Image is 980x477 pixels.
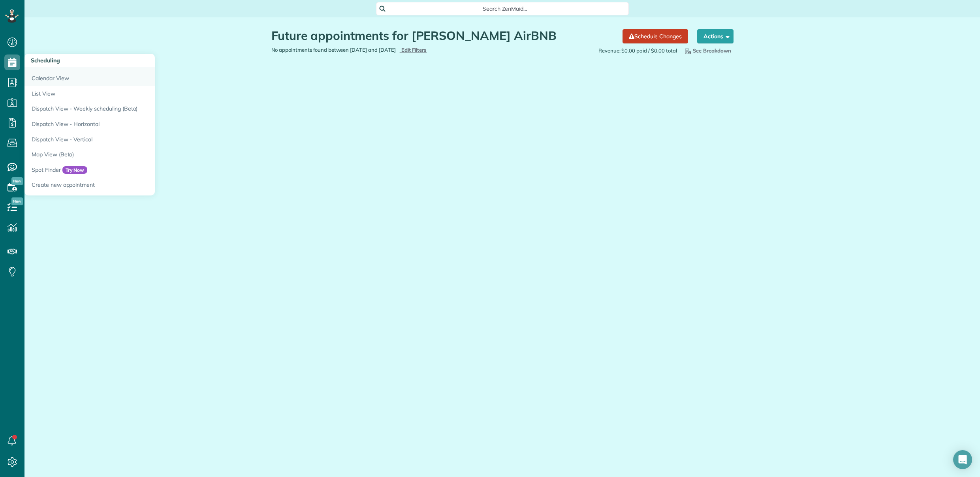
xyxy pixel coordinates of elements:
[681,46,734,55] button: See Breakdown
[11,177,23,185] span: New
[24,162,222,178] a: Spot FinderTry Now
[31,57,60,64] span: Scheduling
[623,29,688,43] a: Schedule Changes
[24,132,222,147] a: Dispatch View - Vertical
[24,116,222,132] a: Dispatch View - Horizontal
[953,450,972,469] div: Open Intercom Messenger
[400,47,427,53] a: Edit Filters
[271,29,617,42] h1: Future appointments for [PERSON_NAME] AirBNB
[24,86,222,101] a: List View
[11,197,23,205] span: New
[598,47,677,54] span: Revenue: $0.00 paid / $0.00 total
[24,147,222,162] a: Map View (Beta)
[683,47,731,54] span: See Breakdown
[24,68,222,86] a: Calendar View
[24,177,222,195] a: Create new appointment
[265,46,502,54] div: No appointments found between [DATE] and [DATE]
[697,29,734,43] button: Actions
[401,47,427,53] span: Edit Filters
[62,166,88,174] span: Try Now
[24,101,222,116] a: Dispatch View - Weekly scheduling (Beta)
